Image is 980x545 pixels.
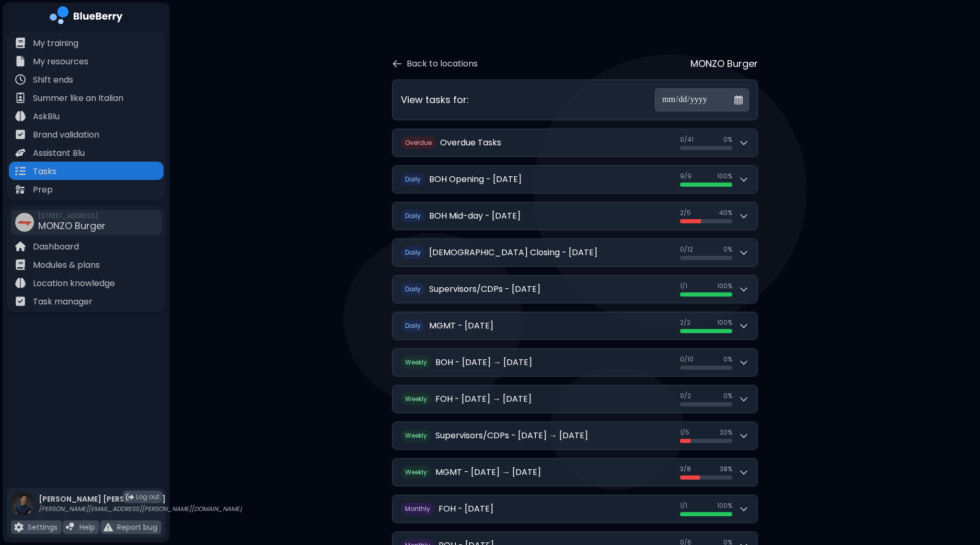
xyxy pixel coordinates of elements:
[33,259,100,271] p: Modules & plans
[435,356,532,369] h2: BOH - [DATE] → [DATE]
[33,74,73,86] p: Shift ends
[103,523,113,532] img: file icon
[690,56,758,71] p: MONZO Burger
[680,209,691,217] span: 2 / 5
[28,523,57,532] p: Settings
[723,392,732,400] span: 0 %
[409,285,421,293] span: aily
[717,319,732,327] span: 100 %
[15,213,34,232] img: company thumbnail
[392,58,478,70] button: Back to locations
[15,111,26,121] img: file icon
[15,147,26,158] img: file icon
[410,504,430,513] span: onthly
[401,137,436,149] span: O
[401,429,431,442] span: W
[680,319,690,327] span: 2 / 2
[33,165,56,178] p: Tasks
[50,6,123,28] img: company logo
[401,173,425,186] span: D
[393,349,757,376] button: WeeklyBOH - [DATE] → [DATE]0/100%
[680,282,687,290] span: 1 / 1
[15,184,26,195] img: file icon
[680,355,694,364] span: 0 / 10
[680,172,691,180] span: 9 / 9
[11,492,34,526] img: profile photo
[409,211,421,220] span: aily
[33,241,79,253] p: Dashboard
[440,137,501,149] h2: Overdue Tasks
[15,259,26,270] img: file icon
[680,502,687,510] span: 1 / 1
[719,209,732,217] span: 40 %
[33,37,78,50] p: My training
[15,241,26,252] img: file icon
[33,92,123,105] p: Summer like an Italian
[15,74,26,85] img: file icon
[723,245,732,254] span: 0 %
[435,466,541,479] h2: MGMT - [DATE] → [DATE]
[33,277,115,290] p: Location knowledge
[126,493,134,501] img: logout
[33,55,88,68] p: My resources
[33,110,60,123] p: AskBlu
[33,184,53,196] p: Prep
[393,239,757,266] button: Daily[DEMOGRAPHIC_DATA] Closing - [DATE]0/120%
[39,505,242,513] p: [PERSON_NAME][EMAIL_ADDRESS][PERSON_NAME][DOMAIN_NAME]
[38,212,106,220] span: [STREET_ADDRESS]
[720,428,732,437] span: 20 %
[429,246,597,259] h2: [DEMOGRAPHIC_DATA] Closing - [DATE]
[717,282,732,290] span: 100 %
[401,320,425,332] span: D
[15,38,26,48] img: file icon
[410,138,432,147] span: verdue
[429,283,540,296] h2: Supervisors/CDPs - [DATE]
[680,428,689,437] span: 1 / 5
[429,210,521,222] h2: BOH Mid-day - [DATE]
[393,495,757,523] button: MonthlyFOH - [DATE]1/1100%
[38,219,106,232] span: MONZO Burger
[401,356,431,369] span: W
[393,312,757,339] button: DailyMGMT - [DATE]2/2100%
[393,385,757,413] button: WeeklyFOH - [DATE] → [DATE]0/20%
[680,465,691,473] span: 3 / 8
[411,394,427,403] span: eekly
[411,358,427,367] span: eekly
[435,393,532,405] h2: FOH - [DATE] → [DATE]
[393,459,757,486] button: WeeklyMGMT - [DATE] → [DATE]3/838%
[717,172,732,180] span: 100 %
[401,93,469,107] h3: View tasks for:
[401,283,425,296] span: D
[720,465,732,473] span: 38 %
[429,173,522,186] h2: BOH Opening - [DATE]
[15,296,26,306] img: file icon
[401,393,431,405] span: W
[429,320,493,332] h2: MGMT - [DATE]
[393,166,757,193] button: DailyBOH Opening - [DATE]9/9100%
[393,202,757,230] button: DailyBOH Mid-day - [DATE]2/540%
[393,129,757,156] button: OverdueOverdue Tasks0/410%
[393,276,757,303] button: DailySupervisors/CDPs - [DATE]1/1100%
[15,166,26,176] img: file icon
[136,493,159,501] span: Log out
[79,523,95,532] p: Help
[680,392,691,400] span: 0 / 2
[14,523,24,532] img: file icon
[439,503,493,515] h2: FOH - [DATE]
[15,278,26,288] img: file icon
[33,296,93,308] p: Task manager
[409,321,421,330] span: aily
[717,502,732,510] span: 100 %
[680,245,693,254] span: 0 / 12
[723,135,732,144] span: 0 %
[411,431,427,440] span: eekly
[393,422,757,449] button: WeeklySupervisors/CDPs - [DATE] → [DATE]1/520%
[39,494,242,504] p: [PERSON_NAME] [PERSON_NAME]
[401,246,425,259] span: D
[66,523,75,532] img: file icon
[409,175,421,184] span: aily
[15,129,26,140] img: file icon
[411,468,427,476] span: eekly
[680,135,694,144] span: 0 / 41
[33,147,85,160] p: Assistant Blu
